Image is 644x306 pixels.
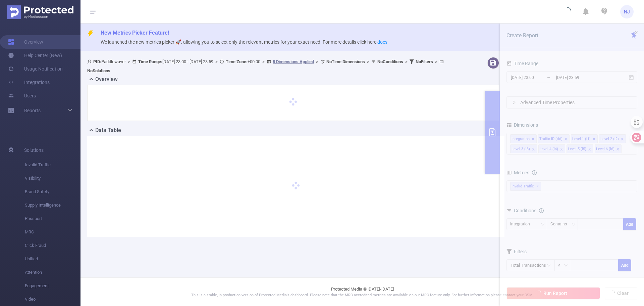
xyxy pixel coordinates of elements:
footer: Protected Media © [DATE]-[DATE] [80,277,644,306]
b: Time Zone: [226,59,248,64]
span: Reports [24,108,41,113]
span: MRC [25,225,80,239]
a: Usage Notification [8,62,63,76]
h2: Data Table [95,126,121,134]
span: Engagement [25,279,80,293]
span: > [365,59,371,64]
a: Integrations [8,76,50,89]
u: 8 Dimensions Applied [273,59,314,64]
h2: Overview [95,75,118,83]
b: PID: [93,59,101,64]
span: Click Fraud [25,239,80,252]
span: Unified [25,252,80,266]
p: This is a stable, in production version of Protected Media's dashboard. Please note that the MRC ... [97,293,627,298]
b: Time Range: [138,59,162,64]
b: No Time Dimensions [326,59,365,64]
a: Reports [24,104,41,117]
span: Invalid Traffic [25,158,80,172]
span: > [403,59,410,64]
a: Users [8,89,36,102]
button: icon: close [634,29,639,36]
span: NJ [624,5,630,18]
span: > [213,59,220,64]
a: Help Center (New) [8,49,62,62]
b: No Conditions [377,59,403,64]
span: Paddlewaver [DATE] 23:00 - [DATE] 23:59 +00:00 [87,59,445,73]
a: docs [377,39,387,45]
span: Supply Intelligence [25,199,80,212]
span: > [126,59,132,64]
i: icon: user [87,59,93,64]
b: No Filters [416,59,433,64]
span: Attention [25,266,80,279]
span: Solutions [24,143,44,157]
i: icon: loading [563,7,571,16]
span: > [433,59,439,64]
i: icon: thunderbolt [87,30,94,37]
span: > [260,59,267,64]
img: Protected Media [7,5,73,19]
span: We launched the new metrics picker 🚀, allowing you to select only the relevant metrics for your e... [101,39,387,45]
span: Passport [25,212,80,225]
span: New Metrics Picker Feature! [101,30,169,36]
span: Visibility [25,172,80,185]
span: Video [25,293,80,306]
span: Brand Safety [25,185,80,199]
i: icon: close [634,30,639,35]
b: No Solutions [87,68,110,73]
span: > [314,59,320,64]
a: Overview [8,35,43,49]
